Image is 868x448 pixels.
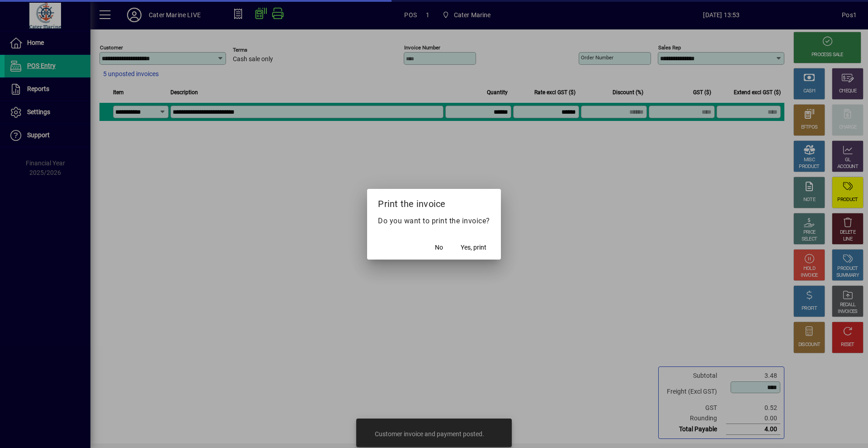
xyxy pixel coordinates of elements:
[425,240,453,256] button: No
[378,216,490,226] p: Do you want to print the invoice?
[367,189,501,215] h2: Print the invoice
[457,240,490,256] button: Yes, print
[461,243,486,252] span: Yes, print
[435,243,443,252] span: No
